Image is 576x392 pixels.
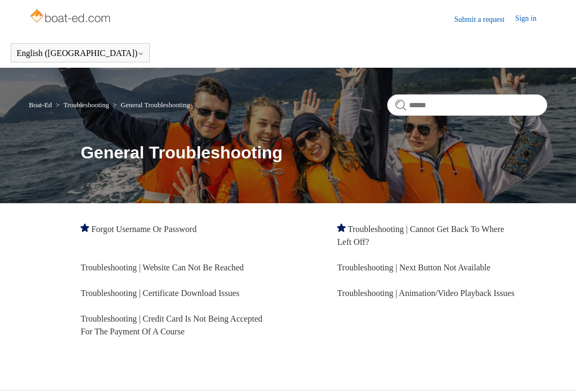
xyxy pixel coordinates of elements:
li: Troubleshooting [54,101,111,109]
div: Live chat [540,356,568,384]
li: General Troubleshooting [111,101,190,109]
a: Troubleshooting | Next Button Not Available [337,263,490,272]
img: Boat-Ed Help Center home page [29,6,114,28]
a: Boat-Ed [29,101,52,109]
h1: General Troubleshooting [81,140,547,165]
a: Submit a request [454,14,515,25]
li: Boat-Ed [29,101,54,109]
a: Troubleshooting | Certificate Download Issues [81,289,239,298]
a: Troubleshooting | Cannot Get Back To Where Left Off? [337,225,504,246]
a: Troubleshooting | Website Can Not Be Reached [81,263,244,272]
svg: Promoted article [337,223,346,232]
a: Forgot Username Or Password [91,225,196,234]
a: General Troubleshooting [121,101,190,109]
a: Troubleshooting [63,101,109,109]
input: Search [387,94,547,116]
button: English ([GEOGRAPHIC_DATA]) [17,49,144,58]
a: Sign in [515,13,547,26]
a: Troubleshooting | Credit Card Is Not Being Accepted For The Payment Of A Course [81,314,262,336]
a: Troubleshooting | Animation/Video Playback Issues [337,289,514,298]
svg: Promoted article [81,223,89,232]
